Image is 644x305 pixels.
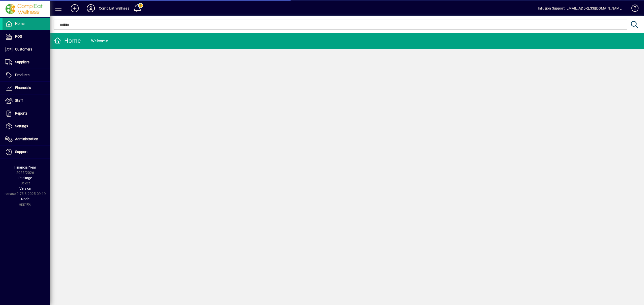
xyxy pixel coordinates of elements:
[15,150,28,154] span: Support
[538,4,623,12] div: Infusion Support [EMAIL_ADDRESS][DOMAIN_NAME]
[3,82,50,94] a: Financials
[18,176,32,180] span: Package
[15,60,29,64] span: Suppliers
[15,124,28,128] span: Settings
[3,133,50,145] a: Administration
[15,86,31,90] span: Financials
[15,98,23,103] span: Staff
[3,120,50,133] a: Settings
[21,197,29,201] span: Node
[3,107,50,120] a: Reports
[3,94,50,107] a: Staff
[628,1,638,17] a: Knowledge Base
[83,4,99,13] button: Profile
[14,165,36,169] span: Financial Year
[15,22,24,26] span: Home
[3,43,50,56] a: Customers
[19,186,31,190] span: Version
[3,69,50,81] a: Products
[15,73,29,77] span: Products
[3,30,50,43] a: POS
[3,56,50,69] a: Suppliers
[15,111,27,115] span: Reports
[15,47,32,51] span: Customers
[99,4,129,12] div: ComplEat Wellness
[15,34,22,38] span: POS
[3,146,50,158] a: Support
[15,137,38,141] span: Administration
[91,37,108,45] div: Welcome
[67,4,83,13] button: Add
[54,37,81,45] div: Home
